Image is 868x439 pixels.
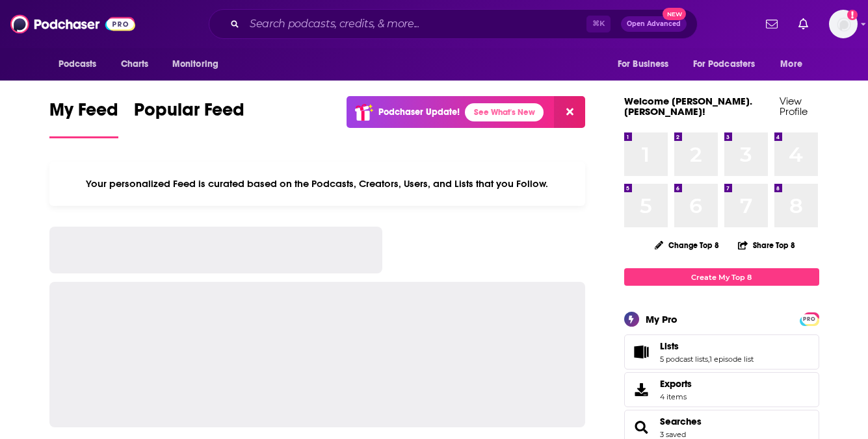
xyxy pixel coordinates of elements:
a: Show notifications dropdown [793,13,813,35]
a: 3 saved [660,430,686,439]
a: Create My Top 8 [624,268,819,286]
span: Monitoring [172,55,218,73]
div: Search podcasts, credits, & more... [209,9,698,39]
span: Exports [629,381,655,399]
span: Exports [660,378,692,390]
div: My Pro [646,313,677,325]
span: Charts [121,55,149,73]
a: Show notifications dropdown [761,13,783,35]
a: PRO [802,314,817,323]
a: Welcome [PERSON_NAME].[PERSON_NAME]! [624,95,752,118]
a: Lists [660,340,754,352]
a: 1 episode list [709,355,754,364]
a: My Feed [49,99,118,138]
button: open menu [685,52,774,77]
span: For Podcasters [693,55,756,73]
a: Searches [660,416,702,427]
span: Podcasts [59,55,97,73]
span: More [780,55,802,73]
span: My Feed [49,99,118,129]
img: User Profile [829,10,858,38]
span: Lists [660,340,679,352]
span: , [708,355,709,364]
span: PRO [802,314,817,324]
button: Open AdvancedNew [621,16,687,32]
button: Share Top 8 [737,232,796,258]
span: Open Advanced [627,21,681,27]
a: Exports [624,372,819,407]
span: Lists [624,334,819,370]
span: ⌘ K [586,16,611,32]
button: open menu [49,52,114,77]
svg: Add a profile image [847,10,858,20]
p: Podchaser Update! [378,107,460,118]
span: Logged in as heidi.egloff [829,10,858,38]
span: 4 items [660,392,692,401]
img: Podchaser - Follow, Share and Rate Podcasts [10,12,135,36]
button: Show profile menu [829,10,858,38]
a: View Profile [780,95,808,118]
span: For Business [618,55,669,73]
input: Search podcasts, credits, & more... [244,14,586,34]
button: Change Top 8 [647,237,728,253]
span: Popular Feed [134,99,244,129]
a: See What's New [465,103,544,121]
span: New [663,8,686,20]
a: Lists [629,343,655,361]
button: open menu [163,52,235,77]
a: 5 podcast lists [660,355,708,364]
button: open menu [609,52,685,77]
button: open menu [771,52,819,77]
a: Charts [112,52,157,77]
div: Your personalized Feed is curated based on the Podcasts, Creators, Users, and Lists that you Follow. [49,162,586,206]
a: Searches [629,418,655,436]
a: Popular Feed [134,99,244,138]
